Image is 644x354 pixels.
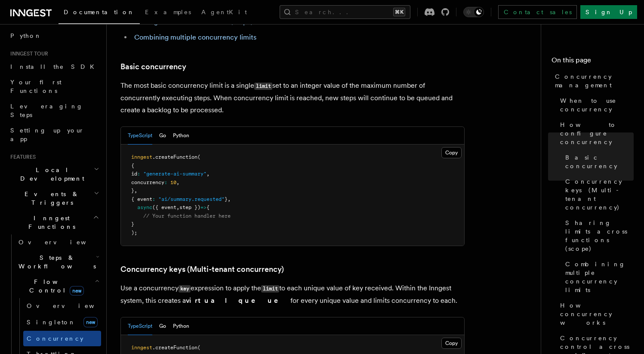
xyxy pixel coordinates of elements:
span: Basic concurrency [565,153,634,170]
span: Singleton [27,319,76,326]
span: inngest [131,154,152,160]
span: Concurrency keys (Multi-tenant concurrency) [565,177,634,212]
a: Examples [140,3,196,23]
p: The most basic concurrency limit is a single set to an integer value of the maximum number of con... [120,80,465,116]
button: Search...⌘K [280,5,410,19]
a: Concurrency management [552,69,634,93]
button: Toggle dark mode [463,7,484,17]
span: Install the SDK [10,63,99,70]
button: Events & Triggers [7,186,101,210]
a: Setting up your app [7,123,101,147]
a: Concurrency keys (Multi-tenant concurrency) [562,174,634,215]
button: Go [159,317,166,335]
button: TypeScript [128,127,152,145]
span: How concurrency works [560,301,634,327]
span: concurrency [131,179,164,185]
span: , [134,188,137,194]
span: id [131,171,137,177]
a: How to configure concurrency [557,117,634,150]
button: Flow Controlnew [15,274,101,298]
span: step }) [179,204,200,210]
button: Copy [441,147,462,158]
button: Python [173,127,189,145]
span: : [164,179,167,185]
a: When to use concurrency [557,93,634,117]
span: AgentKit [201,9,247,15]
span: ({ event [152,204,176,210]
span: , [228,196,231,202]
span: .createFunction [152,345,197,351]
span: Inngest Functions [7,214,93,231]
button: Copy [441,338,462,349]
span: new [83,317,98,327]
p: Use a concurrency expression to apply the to each unique value of key received. Within the Innges... [120,282,465,307]
span: } [225,196,228,202]
span: { [131,163,134,169]
span: "generate-ai-summary" [143,171,206,177]
button: Python [173,317,189,335]
span: 10 [170,179,176,185]
button: TypeScript [128,317,152,335]
span: Concurrency [27,335,83,342]
span: async [137,204,152,210]
span: => [200,204,206,210]
a: Sharing limits across functions (scope) [562,215,634,256]
span: Examples [145,9,191,15]
span: { event [131,196,152,202]
span: new [70,286,84,296]
span: : [152,196,155,202]
a: Install the SDK [7,59,101,74]
button: Go [159,127,166,145]
a: Python [7,28,101,43]
code: key [179,285,191,292]
span: { [206,204,210,210]
span: Inngest tour [7,50,48,57]
span: Combining multiple concurrency limits [565,260,634,294]
a: Concurrency [23,331,101,346]
span: Features [7,154,36,160]
span: Overview [27,302,115,309]
kbd: ⌘K [393,8,405,16]
span: } [131,188,134,194]
a: Leveraging Steps [7,99,101,123]
a: Concurrency keys (Multi-tenant concurrency) [120,263,284,275]
code: limit [254,83,272,90]
span: Leveraging Steps [10,103,83,118]
span: Flow Control [15,277,95,295]
button: Local Development [7,162,101,186]
span: inngest [131,345,152,351]
span: Overview [18,239,107,246]
span: Documentation [64,9,135,15]
span: ( [197,345,200,351]
span: "ai/summary.requested" [158,196,225,202]
h4: On this page [552,55,634,69]
button: Inngest Functions [7,210,101,234]
span: Steps & Workflows [15,253,96,271]
span: Your first Functions [10,79,62,94]
a: Combining multiple concurrency limits [562,256,634,298]
a: Combining multiple concurrency limits [134,33,256,41]
span: } [131,221,134,227]
a: Sign Up [580,5,637,19]
a: Basic concurrency [562,150,634,174]
span: Python [10,32,42,39]
a: Basic concurrency [120,61,186,73]
span: Concurrency management [555,72,634,89]
span: , [176,204,179,210]
button: Steps & Workflows [15,250,101,274]
span: ); [131,230,137,236]
span: // Your function handler here [143,213,231,219]
span: , [206,171,210,177]
a: Overview [15,234,101,250]
span: How to configure concurrency [560,120,634,146]
a: Contact sales [498,5,577,19]
span: , [176,179,179,185]
a: Documentation [59,3,140,24]
span: Events & Triggers [7,190,94,207]
a: Overview [23,298,101,314]
strong: virtual queue [186,296,290,305]
span: .createFunction [152,154,197,160]
span: Setting up your app [10,127,84,142]
span: ( [197,154,200,160]
span: Local Development [7,166,94,183]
